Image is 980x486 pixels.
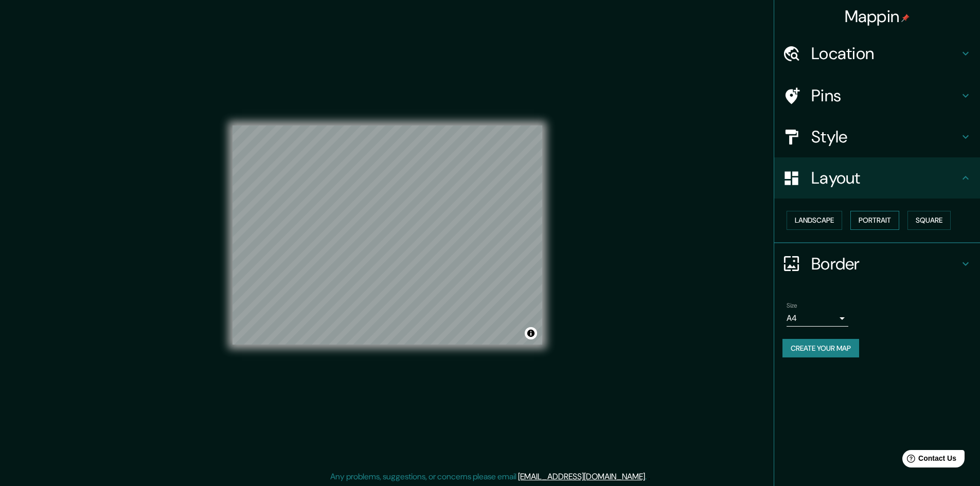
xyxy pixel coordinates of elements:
[845,6,910,27] h4: Mappin
[774,75,980,116] div: Pins
[233,125,542,345] canvas: Map
[774,157,980,199] div: Layout
[647,471,648,483] div: .
[811,85,959,106] h4: Pins
[850,211,899,230] button: Portrait
[888,446,969,475] iframe: Help widget launcher
[782,339,859,358] button: Create your map
[787,211,842,230] button: Landscape
[811,254,959,274] h4: Border
[901,14,910,22] img: pin-icon.png
[774,116,980,157] div: Style
[811,127,959,147] h4: Style
[525,327,537,339] button: Toggle attribution
[811,43,959,64] h4: Location
[774,243,980,284] div: Border
[648,471,650,483] div: .
[907,211,951,230] button: Square
[787,301,797,310] label: Size
[787,310,848,327] div: A4
[518,471,645,482] a: [EMAIL_ADDRESS][DOMAIN_NAME]
[330,471,647,483] p: Any problems, suggestions, or concerns please email .
[811,168,959,188] h4: Layout
[774,33,980,74] div: Location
